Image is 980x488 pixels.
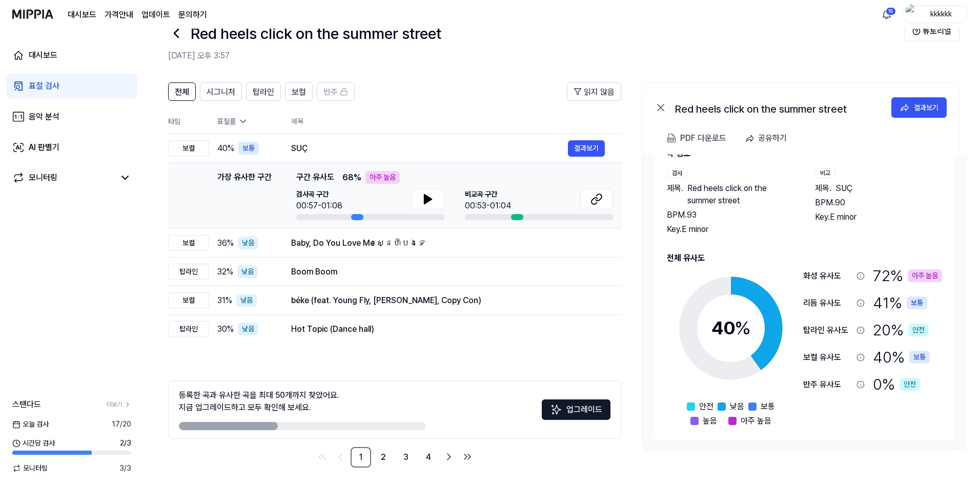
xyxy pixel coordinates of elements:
[699,400,713,413] span: 안전
[550,404,562,416] img: Sparkles
[178,9,207,21] a: 문의하기
[29,80,59,92] div: 표절 검사
[191,22,441,45] h1: Red heels click on the summer street
[900,378,920,391] div: 안전
[168,264,209,280] div: 탑라인
[891,97,947,118] button: 결과보기
[873,319,929,342] div: 20 %
[881,8,893,20] img: 알림
[120,438,131,449] span: 2 / 3
[237,265,258,278] div: 낮음
[761,400,775,413] span: 보통
[711,314,751,342] div: 40
[12,398,41,411] span: 스탠다드
[291,237,605,249] div: Baby, Do You Love Me ស្នេហ៍បងទេ
[168,50,904,62] h2: [DATE] 오후 3:57
[168,292,209,308] div: 보컬
[459,449,476,465] a: Go to last page
[217,142,234,155] span: 40 %
[568,140,605,157] button: 결과보기
[291,142,568,155] div: SUÇ
[465,200,511,212] div: 00:53-01:04
[908,324,929,336] div: 안전
[906,4,918,25] img: profile
[12,438,55,449] span: 시간당 검사
[803,351,852,364] div: 보컬 유사도
[907,296,927,309] div: 보통
[441,449,457,465] a: Go to next page
[175,86,189,98] span: 전체
[909,351,930,364] div: 보통
[285,82,313,101] button: 보컬
[418,447,439,468] a: 4
[68,9,96,21] a: 대시보드
[323,86,338,98] span: 반주
[105,9,133,21] button: 가격안내
[803,324,852,336] div: 탑라인 유사도
[6,135,137,160] a: AI 판별기
[179,389,339,414] div: 등록한 곡과 유사한 곡을 최대 50개까지 찾았어요. 지금 업그레이드하고 모두 확인해 보세요.
[238,237,258,249] div: 낮음
[803,297,852,309] div: 리듬 유사도
[642,155,967,450] a: 곡 정보검사제목.Red heels click on the summer streetBPM.93Key.E minor비교제목.SUÇBPM.90Key.E minor전체 유사도40%안...
[238,142,259,155] div: 보통
[217,237,234,249] span: 36 %
[904,21,959,41] button: 튜토리얼
[734,317,751,339] span: %
[373,447,394,468] a: 2
[873,291,927,314] div: 41 %
[912,27,921,35] img: Help
[680,132,726,145] div: PDF 다운로드
[567,82,621,101] button: 읽지 않음
[29,172,57,184] div: 모니터링
[914,102,938,113] div: 결과보기
[291,294,605,307] div: béke (feat. Young Fly, [PERSON_NAME], Copy Con)
[667,168,687,178] div: 검사
[296,200,342,212] div: 00:57-01:08
[291,266,605,278] div: Boom Boom
[236,294,257,307] div: 낮음
[667,134,676,143] img: PDF Download
[873,346,930,369] div: 40 %
[168,140,209,156] div: 보컬
[112,419,131,430] span: 17 / 20
[207,86,235,98] span: 시그니처
[815,197,943,209] div: BPM. 90
[902,6,968,23] button: profilekkkkkk
[217,266,233,278] span: 32 %
[168,82,196,101] button: 전체
[12,172,115,184] a: 모니터링
[291,323,605,335] div: Hot Topic (Dance hall)
[217,294,232,307] span: 31 %
[873,373,920,396] div: 0 %
[141,9,170,21] a: 업데이트
[703,415,717,427] span: 높음
[665,128,728,148] button: PDF 다운로드
[741,128,795,148] button: 공유하기
[908,269,942,282] div: 아주 높음
[584,86,615,98] span: 읽지 않음
[815,211,943,223] div: Key. E minor
[815,168,835,178] div: 비교
[314,449,330,465] a: Go to first page
[667,252,942,264] h2: 전체 유사도
[200,82,242,101] button: 시그니처
[12,419,49,430] span: 오늘 검사
[396,447,416,468] a: 3
[217,171,272,220] div: 가장 유사한 구간
[730,400,744,413] span: 낮음
[542,399,610,420] button: 업그레이드
[465,189,511,200] span: 비교곡 구간
[6,104,137,129] a: 음악 분석
[921,8,961,19] div: kkkkkk
[296,171,334,184] span: 구간 유사도
[168,109,209,134] th: 타입
[879,6,895,23] button: 알림15
[292,86,306,98] span: 보컬
[217,116,275,127] div: 표절률
[758,132,787,145] div: 공유하기
[803,378,852,391] div: 반주 유사도
[6,74,137,98] a: 표절 검사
